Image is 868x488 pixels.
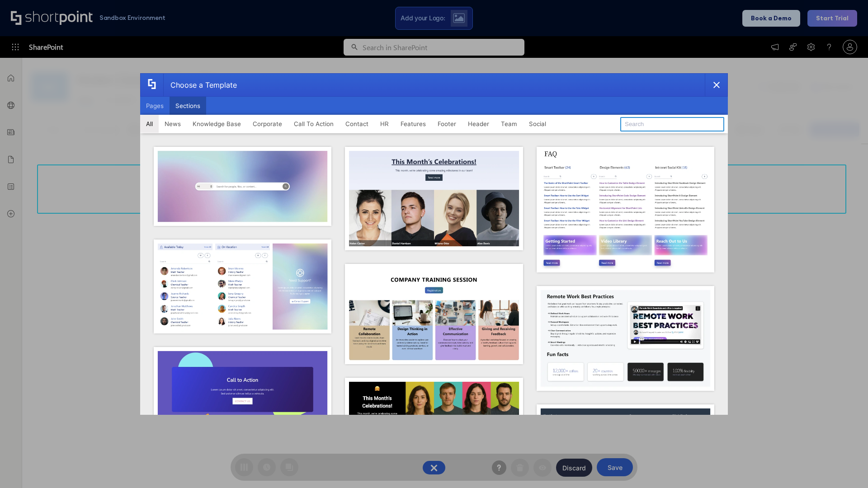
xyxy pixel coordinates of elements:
[495,115,523,133] button: Team
[140,115,159,133] button: All
[163,74,237,96] div: Choose a Template
[187,115,247,133] button: Knowledge Base
[140,73,728,415] div: template selector
[395,115,432,133] button: Features
[288,115,340,133] button: Call To Action
[170,97,206,115] button: Sections
[247,115,288,133] button: Corporate
[374,115,395,133] button: HR
[462,115,495,133] button: Header
[340,115,374,133] button: Contact
[432,115,462,133] button: Footer
[620,117,724,131] input: Search
[823,445,868,488] iframe: Chat Widget
[159,115,187,133] button: News
[523,115,552,133] button: Social
[140,97,170,115] button: Pages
